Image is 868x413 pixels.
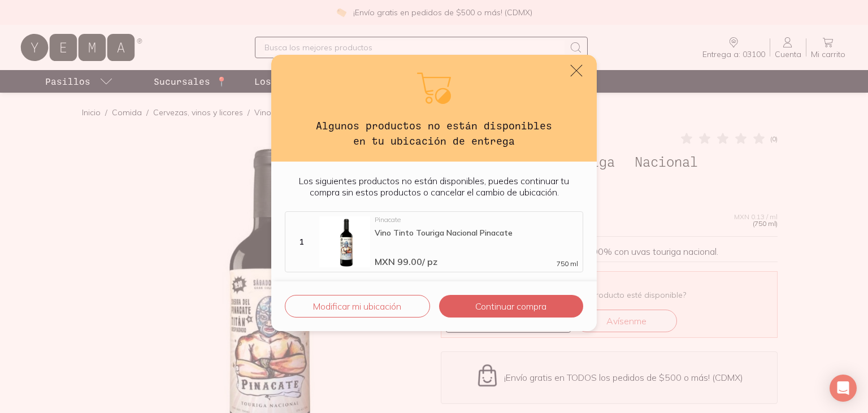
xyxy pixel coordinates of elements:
span: 750 ml [557,260,578,267]
p: Los siguientes productos no están disponibles, puedes continuar tu compra sin estos productos o c... [285,175,583,198]
div: Pinacate [375,216,578,223]
button: Modificar mi ubicación [285,295,430,318]
img: Vino Tinto Touriga Nacional Pinacate [319,216,370,267]
div: 1 [288,237,315,247]
div: Vino Tinto Touriga Nacional Pinacate [375,228,578,238]
div: Open Intercom Messenger [830,375,857,402]
h3: Algunos productos no están disponibles en tu ubicación de entrega [307,118,561,148]
button: Continuar compra [439,295,583,318]
span: MXN 99.00 / pz [375,256,437,267]
div: default [271,55,597,331]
